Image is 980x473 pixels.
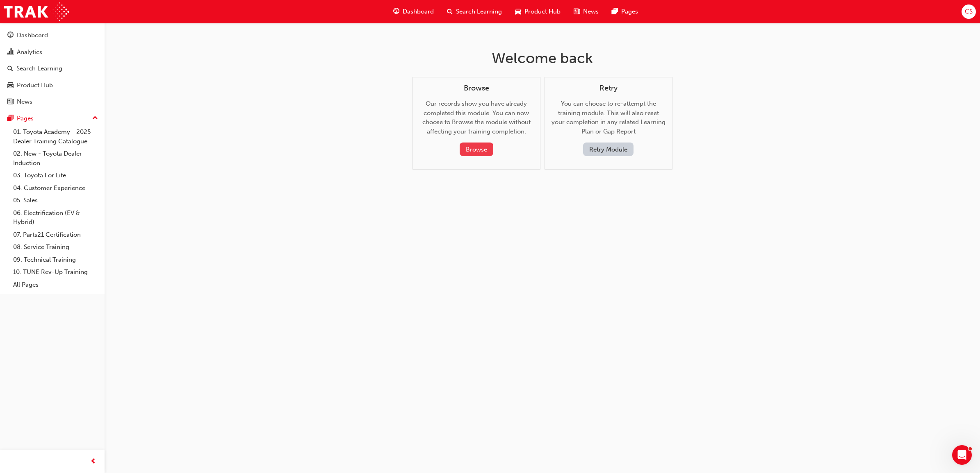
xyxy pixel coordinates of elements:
a: Analytics [3,45,101,60]
a: 03. Toyota For Life [10,169,101,182]
h4: Browse [419,84,533,93]
div: Our records show you have already completed this module. You can now choose to Browse the module ... [419,84,533,156]
span: chart-icon [7,49,14,56]
a: news-iconNews [567,3,605,20]
a: 06. Electrification (EV & Hybrid) [10,207,101,229]
a: guage-iconDashboard [387,3,440,20]
a: pages-iconPages [605,3,645,20]
span: up-icon [92,113,98,124]
div: Product Hub [17,81,53,90]
button: Browse [460,143,493,156]
a: 08. Service Training [10,241,101,253]
img: Trak [4,2,69,21]
div: News [17,97,32,106]
a: News [3,94,101,109]
div: Pages [17,114,34,123]
span: News [583,7,599,16]
a: 01. Toyota Academy - 2025 Dealer Training Catalogue [10,126,101,147]
a: 04. Customer Experience [10,182,101,195]
button: Pages [3,111,101,126]
button: CS [962,5,976,19]
span: news-icon [7,98,14,106]
span: Dashboard [403,7,434,16]
span: pages-icon [7,115,14,122]
span: Search Learning [456,7,502,16]
h1: Welcome back [413,49,672,67]
a: Product Hub [3,78,101,93]
div: Dashboard [17,31,48,40]
a: 05. Sales [10,194,101,207]
span: CS [965,7,973,16]
span: car-icon [515,7,521,17]
h4: Retry [552,84,665,93]
a: All Pages [10,278,101,291]
span: pages-icon [612,7,618,17]
span: Product Hub [524,7,561,16]
iframe: Intercom live chat [952,445,972,465]
a: 02. New - Toyota Dealer Induction [10,147,101,169]
div: Analytics [17,48,42,57]
span: search-icon [7,65,13,72]
button: DashboardAnalyticsSearch LearningProduct HubNews [3,26,101,111]
span: guage-icon [393,7,399,17]
a: Dashboard [3,28,101,43]
a: car-iconProduct Hub [508,3,567,20]
div: Search Learning [16,64,62,73]
span: search-icon [447,7,453,17]
button: Retry Module [583,143,634,156]
span: prev-icon [90,457,96,467]
div: You can choose to re-attempt the training module. This will also reset your completion in any rel... [552,84,665,156]
span: Pages [621,7,638,16]
a: 09. Technical Training [10,253,101,266]
a: Search Learning [3,61,101,76]
span: car-icon [7,82,14,89]
span: guage-icon [7,32,14,39]
a: 07. Parts21 Certification [10,229,101,241]
span: news-icon [574,7,580,17]
a: 10. TUNE Rev-Up Training [10,266,101,278]
a: search-iconSearch Learning [440,3,508,20]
